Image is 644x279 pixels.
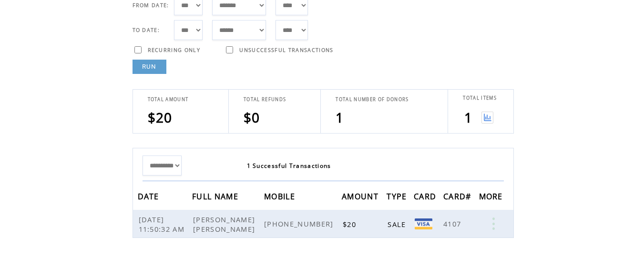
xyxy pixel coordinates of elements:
a: MOBILE [264,193,297,199]
span: TO DATE: [133,27,160,33]
a: RUN [133,60,166,74]
span: $20 [343,219,358,229]
span: 1 Successful Transactions [247,162,331,170]
span: TOTAL AMOUNT [148,96,189,103]
span: 4107 [443,219,463,228]
span: $20 [148,108,173,126]
span: DATE [138,189,162,207]
span: [PERSON_NAME] [PERSON_NAME] [193,215,257,234]
span: FULL NAME [192,189,241,207]
span: FROM DATE: [133,2,169,9]
span: MOBILE [264,189,297,207]
span: TOTAL NUMBER OF DONORS [336,96,409,103]
a: AMOUNT [342,193,381,199]
span: TOTAL REFUNDS [244,96,286,103]
img: Visa [415,218,432,229]
span: TYPE [387,189,409,207]
span: RECURRING ONLY [148,47,201,53]
a: FULL NAME [192,193,241,199]
a: TYPE [387,193,409,199]
span: CARD# [443,189,474,207]
span: UNSUCCESSFUL TRANSACTIONS [239,47,333,53]
a: CARD [414,193,439,199]
span: CARD [414,189,439,207]
span: [DATE] 11:50:32 AM [139,215,187,234]
span: MORE [479,189,505,207]
img: View graph [481,112,493,124]
span: [PHONE_NUMBER] [264,219,336,228]
span: AMOUNT [342,189,381,207]
span: 1 [464,108,472,126]
a: CARD# [443,193,474,199]
span: $0 [244,108,260,126]
span: TOTAL ITEMS [463,95,497,101]
span: SALE [388,219,408,229]
span: 1 [336,108,344,126]
a: DATE [138,193,162,199]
